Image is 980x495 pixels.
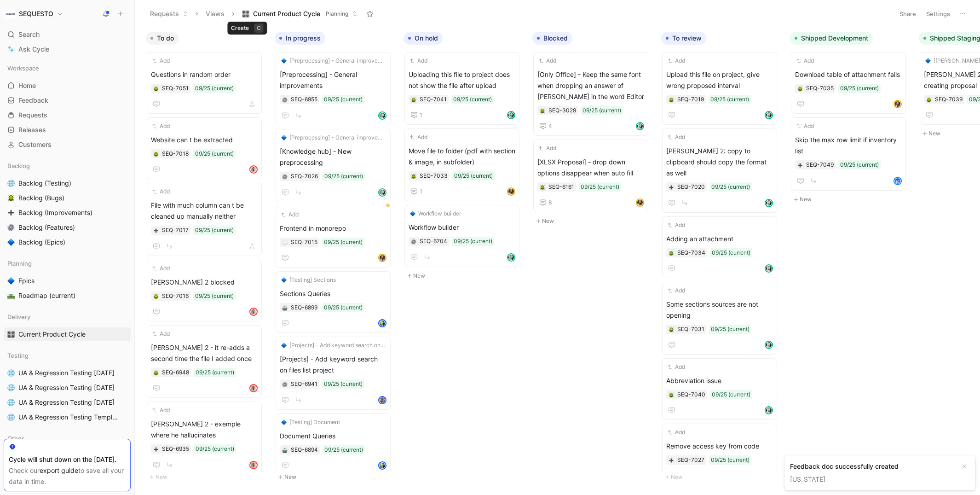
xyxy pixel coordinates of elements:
button: 🔷[Projects] - Add keyword search on files list project [280,341,386,350]
button: 🌐 [6,178,17,189]
a: Home [4,79,131,93]
img: 🪲 [540,185,545,190]
button: ➕ [668,184,674,190]
button: Views [202,7,229,21]
img: avatar [250,166,257,173]
div: 🪲 [153,151,159,157]
img: 🎛️ [242,10,249,17]
button: 8 [537,197,554,208]
img: 🤖 [282,305,288,311]
div: Testing🌐UA & Regression Testing [DATE]🌐UA & Regression Testing [DATE]🌐UA & Regression Testing [DA... [4,349,131,424]
button: 🪲 [668,96,674,103]
a: AddSome sections sources are not opening09/25 (current)avatar [662,282,777,355]
button: 🔷Workflow builder [409,209,462,218]
button: 🔷 [6,275,17,286]
span: Backlog (Features) [18,223,75,232]
a: 🔷[Projects] - Add keyword search on files list project[Projects] - Add keyword search on files li... [276,337,391,410]
div: 09/25 (current) [195,226,234,235]
span: [PERSON_NAME] 2 - it re-adds a second time the file I added once [151,342,258,364]
span: [Preprocessing] - General improvements [289,56,385,65]
img: ⚙️ [7,224,15,231]
button: Add [666,133,686,142]
span: Backlog (Epics) [18,238,65,247]
img: 🪲 [669,250,674,256]
div: 🪲 [539,107,546,114]
button: 🎛️Current Product CyclePlanning [238,7,362,21]
a: AddMove file to folder (pdf with section & image, in subfolder)09/25 (current)1avatar [404,128,519,201]
button: ➕ [797,162,803,168]
div: 09/25 (current) [324,172,363,181]
div: 09/25 (current) [581,182,619,192]
div: 09/25 (current) [324,95,363,104]
span: Testing [7,351,29,360]
div: 🪲 [410,173,417,179]
img: ⚙️ [282,174,288,180]
a: AddDownload table of attachment fails09/25 (current)avatar [791,52,906,114]
div: Backlog [4,159,131,173]
a: AddFrontend in monorepo09/25 (current)avatar [276,206,391,268]
button: 🤖 [282,304,288,311]
img: SEQUESTO [6,9,15,18]
button: 🪲 [410,96,417,103]
img: 🪲 [153,86,159,92]
div: Planning🔷Epics🛣️Roadmap (current) [4,256,131,303]
button: Add [666,56,686,65]
span: Some sections sources are not opening [666,299,773,321]
button: In progress [275,32,325,45]
img: 🛣️ [7,292,15,299]
img: 🪲 [669,327,674,332]
img: avatar [894,101,901,107]
span: Feedback [18,96,48,105]
div: 🪲 [668,326,674,332]
div: 09/25 (current) [710,95,749,104]
button: 🌐 [6,367,17,379]
img: 🪲 [540,108,545,114]
a: AddAdding an attachment09/25 (current)avatar [662,216,777,278]
span: Search [18,29,40,40]
div: ⚙️ [410,238,417,245]
span: Requests [18,111,47,120]
div: 09/25 (current) [454,237,492,246]
img: ➕ [153,228,159,233]
div: Planning [4,256,131,270]
span: Workspace [7,64,39,73]
span: Blocked [543,34,568,43]
img: 🔷 [925,58,931,64]
span: Backlog (Testing) [18,179,71,188]
button: 1 [409,186,424,197]
div: 🪲 [153,369,159,376]
a: Ask Cycle [4,42,131,56]
img: 🔷 [410,211,415,216]
div: SEQ-7049 [806,160,834,169]
div: ☁️ [282,239,288,245]
a: 🛣️Roadmap (current) [4,289,131,303]
button: 🪲 [797,85,803,92]
a: Customers [4,138,131,151]
span: [Preprocessing] - General improvements [280,69,386,91]
div: Search [4,28,131,41]
div: 🪲 [153,85,159,92]
div: SEQ-3029 [548,106,576,115]
button: Add [151,187,171,196]
img: 🔷 [7,239,15,246]
button: SEQUESTOSEQUESTO [4,7,65,20]
span: Questions in random order [151,69,258,80]
span: Backlog (Improvements) [18,208,92,217]
div: SEQ-6704 [420,237,447,246]
button: Add [666,286,686,295]
button: Add [280,210,300,219]
div: SEQ-7031 [677,325,704,334]
span: Current Product Cycle [18,330,86,339]
img: 🔷 [7,277,15,285]
button: New [790,194,911,205]
a: AddSkip the max row limit if inventory list09/25 (current)avatar [791,117,906,191]
a: AddQuestions in random order09/25 (current) [147,52,262,114]
button: Add [409,56,429,65]
div: SEQ-6955 [291,95,317,104]
div: 09/25 (current) [453,95,492,104]
span: Skip the max row limit if inventory list [795,134,902,157]
button: ⚙️ [282,173,288,180]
